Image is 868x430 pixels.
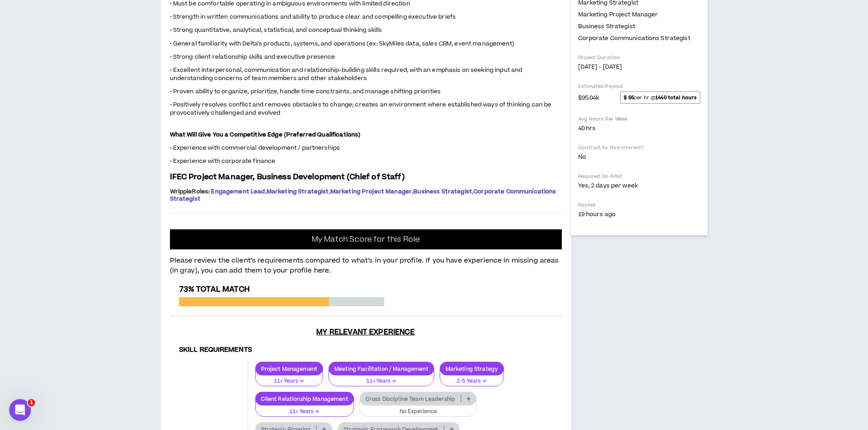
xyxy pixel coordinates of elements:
span: Marketing Project Manager [578,10,658,19]
span: Wripple Roles : [170,187,210,196]
strong: $ 66 [624,94,634,101]
p: 19 hours ago [578,210,700,218]
p: No [578,153,700,161]
p: Avg Hours Per Week [578,116,700,122]
span: • Strong client relationship skills and executive presence [170,53,335,61]
p: 11+ Years [261,408,348,416]
button: No Experience [360,400,477,417]
h3: My Relevant Experience [170,328,562,337]
span: 1 [28,399,35,406]
span: Marketing Strategist [267,187,329,196]
p: Estimated Payout [578,83,700,90]
p: Contract to Hire Interest? [578,144,700,151]
span: Corporate Communications Strategist [170,187,556,203]
span: Business Strategist [413,187,472,196]
p: Yes, 2 days per week [578,182,700,190]
p: 40 hrs [578,124,700,132]
p: 11+ Years [261,377,318,385]
span: • Strength in written communications and ability to produce clear and compelling executive briefs [170,13,456,21]
p: Cross Discipline Team Leadership [360,395,461,402]
span: 73% Total Match [179,284,250,295]
button: 11+ Years [329,369,434,387]
p: Client Relationship Management [256,395,354,402]
span: • Strong quantitative, analytical, statistical, and conceptual thinking skills [170,26,382,34]
p: My Match Score for this Role [312,235,420,244]
span: per hr @ [620,91,700,103]
strong: What Will Give You a Competitive Edge (Preferred Qualifications) [170,131,361,139]
span: $95.04k [578,92,600,103]
p: 2-5 Years [446,377,498,385]
span: Business Strategist [578,22,635,30]
strong: 1440 total hours [655,94,697,101]
p: Marketing Strategy [440,365,504,372]
p: No Experience [365,408,471,416]
button: 2-5 Years [440,369,504,387]
h4: Skill Requirements [179,346,553,354]
p: Please review the client’s requirements compared to what’s in your profile. If you have experienc... [170,250,562,276]
p: Project Duration [578,54,700,61]
button: 11+ Years [255,400,354,417]
span: Corporate Communications Strategist [578,34,690,42]
p: Project Management [256,365,323,372]
span: • Proven ability to organize, prioritize, handle time constraints, and manage shifting priorities [170,87,441,96]
p: Posted [578,202,700,208]
span: • Experience with commercial development / partnerships [170,144,340,152]
span: Engagement Lead [211,187,265,196]
iframe: Intercom live chat [9,399,31,421]
span: • General familiarity with Delta’s products, systems, and operations (ex: SkyMiles data, sales CR... [170,40,514,48]
p: Required On-Site? [578,173,700,180]
p: , , , , [170,188,562,202]
button: 11+ Years [255,369,324,387]
span: IFEC Project Manager, Business Development (Chief of Staff) [170,172,405,182]
p: [DATE] - [DATE] [578,63,700,71]
span: • Excellent interpersonal, communication and relationship-building skills required, with an empha... [170,66,523,82]
span: • Experience with corporate finance [170,157,276,165]
span: • Positively resolves conflict and removes obstacles to change; creates an environment where esta... [170,101,552,117]
p: 11+ Years [334,377,428,385]
p: Meeting Facilitation / Management [329,365,434,372]
span: Marketing Project Manager [330,187,412,196]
